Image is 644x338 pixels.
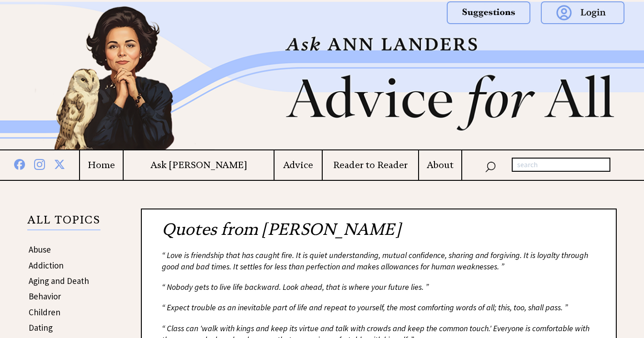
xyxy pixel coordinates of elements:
[14,157,25,170] img: facebook%20blue.png
[541,1,624,24] img: login.png
[29,275,89,286] a: Aging and Death
[162,302,596,313] div: “ Expect trouble as an inevitable part of life and repeat to yourself, the most comforting words ...
[419,159,461,171] a: About
[323,159,419,171] a: Reader to Reader
[275,159,322,171] a: Advice
[29,291,61,302] a: Behavior
[27,215,100,230] p: ALL TOPICS
[162,219,596,249] h2: Quotes from [PERSON_NAME]
[29,244,51,255] a: Abuse
[54,157,65,169] img: x%20blue.png
[34,157,45,170] img: instagram%20blue.png
[447,1,530,24] img: suggestions.png
[512,158,610,172] input: search
[29,322,53,333] a: Dating
[29,260,64,271] a: Addiction
[485,159,496,173] img: search_nav.png
[124,159,274,171] a: Ask [PERSON_NAME]
[29,307,60,318] a: Children
[80,159,123,171] a: Home
[162,281,596,293] div: “ Nobody gets to live life backward. Look ahead, that is where your future lies. ”
[162,249,596,272] div: “ Love is friendship that has caught fire. It is quiet understanding, mutual confidence, sharing ...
